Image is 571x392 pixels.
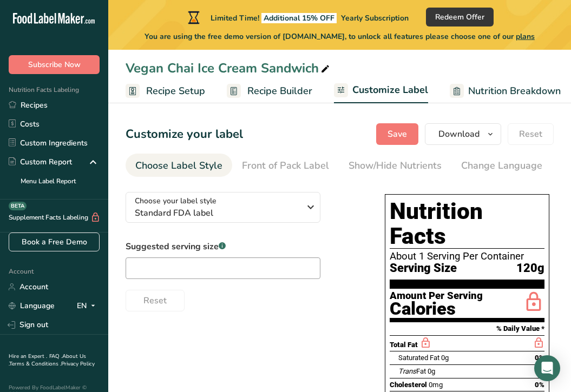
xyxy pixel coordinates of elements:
[9,353,47,360] a: Hire an Expert .
[9,296,55,315] a: Language
[126,125,243,143] h1: Customize your label
[9,232,100,251] a: Book a Free Demo
[143,294,167,307] span: Reset
[429,381,443,389] span: 0mg
[352,83,428,97] span: Customize Label
[135,158,222,173] div: Choose Label Style
[135,207,300,220] span: Standard FDA label
[535,354,544,362] span: 0%
[135,195,216,207] span: Choose your label style
[77,300,100,313] div: EN
[227,79,312,103] a: Recipe Builder
[146,84,205,98] span: Recipe Setup
[435,11,484,23] span: Redeem Offer
[126,240,320,253] label: Suggested serving size
[9,55,100,74] button: Subscribe Now
[398,354,439,362] span: Saturated Fat
[28,59,81,70] span: Subscribe Now
[349,158,442,173] div: Show/Hide Nutrients
[9,360,61,368] a: Terms & Conditions .
[145,31,535,42] span: You are using the free demo version of [DOMAIN_NAME], to unlock all features please choose one of...
[126,192,320,223] button: Choose your label style Standard FDA label
[438,128,480,141] span: Download
[468,84,561,98] span: Nutrition Breakdown
[398,367,416,375] i: Trans
[390,381,427,389] span: Cholesterol
[9,156,72,168] div: Custom Report
[516,262,544,275] span: 120g
[508,123,554,145] button: Reset
[9,202,27,210] div: BETA
[49,353,62,360] a: FAQ .
[390,262,457,275] span: Serving Size
[390,341,418,349] span: Total Fat
[388,128,407,141] span: Save
[516,31,535,42] span: plans
[376,123,418,145] button: Save
[428,367,435,375] span: 0g
[390,251,544,262] div: About 1 Serving Per Container
[126,290,185,311] button: Reset
[9,353,86,368] a: About Us .
[390,322,544,335] section: % Daily Value *
[390,291,483,301] div: Amount Per Serving
[126,58,332,78] div: Vegan Chai Ice Cream Sandwich
[261,13,337,23] span: Additional 15% OFF
[519,128,542,141] span: Reset
[247,84,312,98] span: Recipe Builder
[126,79,205,103] a: Recipe Setup
[61,360,95,368] a: Privacy Policy
[441,354,449,362] span: 0g
[390,199,544,249] h1: Nutrition Facts
[334,78,428,104] a: Customize Label
[390,301,483,317] div: Calories
[398,367,426,375] span: Fat
[425,123,501,145] button: Download
[535,381,544,389] span: 0%
[450,79,561,103] a: Nutrition Breakdown
[341,13,409,23] span: Yearly Subscription
[426,8,494,26] button: Redeem Offer
[461,158,542,173] div: Change Language
[242,158,329,173] div: Front of Pack Label
[534,355,560,381] div: Open Intercom Messenger
[186,11,409,24] div: Limited Time!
